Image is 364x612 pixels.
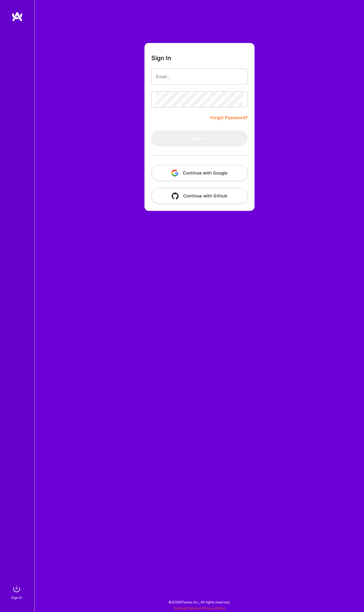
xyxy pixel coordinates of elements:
[173,606,200,610] a: Terms of Service
[202,606,225,610] a: Privacy Policy
[151,130,248,146] button: Sign In
[151,188,248,204] button: Continue with Github
[156,69,243,84] input: Email...
[173,606,225,610] span: |
[11,11,23,22] img: logo
[151,165,248,181] button: Continue with Google
[11,595,22,601] div: Sign In
[11,583,22,595] img: sign in
[12,583,22,601] a: sign inSign In
[172,193,179,199] img: icon
[210,114,248,121] a: Forgot Password?
[171,170,178,176] img: icon
[151,54,171,62] h3: Sign In
[34,595,364,609] div: © 2025 ATeams Inc., All rights reserved.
